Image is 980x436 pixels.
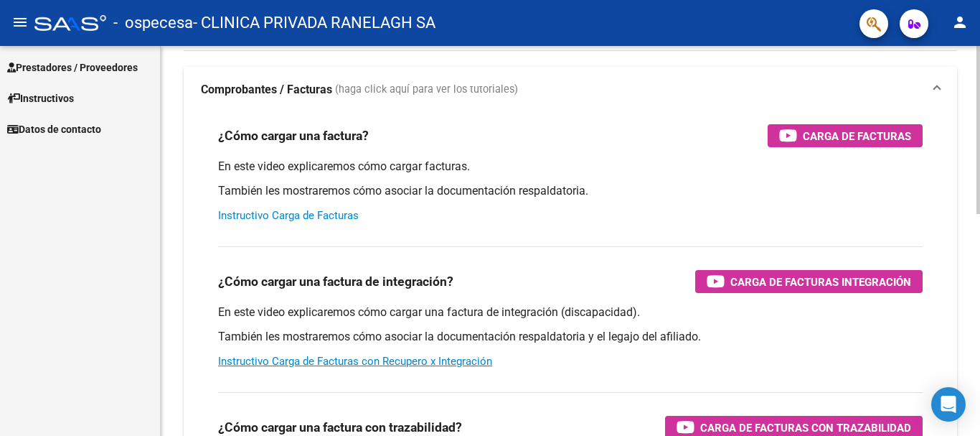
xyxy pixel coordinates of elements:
h3: ¿Cómo cargar una factura de integración? [218,272,453,292]
span: Carga de Facturas Integración [730,273,911,291]
h3: ¿Cómo cargar una factura? [218,126,369,146]
span: - CLINICA PRIVADA RANELAGH SA [193,7,435,39]
p: También les mostraremos cómo asociar la documentación respaldatoria y el legajo del afiliado. [218,329,923,345]
button: Carga de Facturas [768,124,923,147]
mat-icon: person [951,14,969,31]
p: También les mostraremos cómo asociar la documentación respaldatoria. [218,183,923,199]
span: Instructivos [7,91,74,106]
p: En este video explicaremos cómo cargar una factura de integración (discapacidad). [218,305,923,320]
span: Carga de Facturas [803,127,911,145]
span: Prestadores / Proveedores [7,60,138,75]
span: - ospecesa [113,7,193,39]
a: Instructivo Carga de Facturas con Recupero x Integración [218,355,492,368]
button: Carga de Facturas Integración [695,270,923,293]
strong: Comprobantes / Facturas [201,82,332,98]
span: Datos de contacto [7,121,101,137]
mat-icon: menu [11,14,29,31]
div: Open Intercom Messenger [931,387,966,422]
a: Instructivo Carga de Facturas [218,209,359,222]
p: En este video explicaremos cómo cargar facturas. [218,159,923,175]
span: (haga click aquí para ver los tutoriales) [335,82,518,98]
mat-expansion-panel-header: Comprobantes / Facturas (haga click aquí para ver los tutoriales) [184,67,957,113]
